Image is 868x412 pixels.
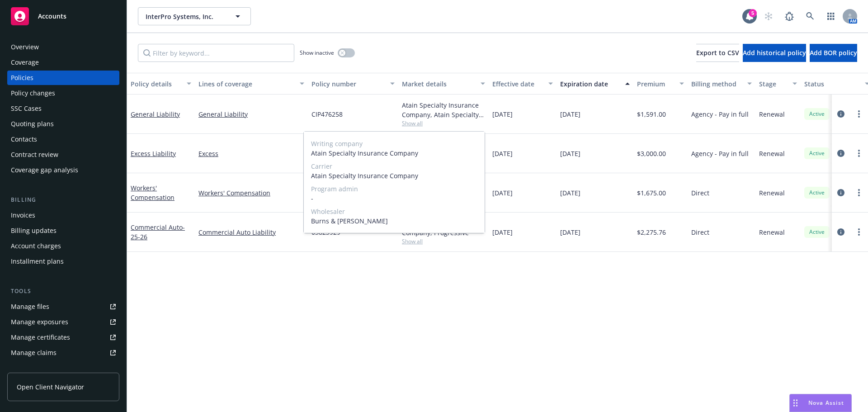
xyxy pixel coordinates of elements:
div: Lines of coverage [198,79,294,89]
div: Contacts [11,132,37,147]
span: $2,275.76 [637,227,666,237]
span: Nova Assist [808,399,844,407]
a: circleInformation [835,227,846,237]
div: Manage claims [11,346,57,360]
span: Burns & [PERSON_NAME] [311,216,477,226]
a: Excess [198,149,304,158]
input: Filter by keyword... [138,44,294,62]
span: Show all [402,119,485,127]
span: Active [808,189,826,197]
a: more [854,109,864,119]
div: Overview [11,40,39,54]
div: Billing method [691,79,742,89]
div: Premium [637,79,674,89]
a: Manage BORs [7,361,119,375]
a: Commercial Auto Liability [198,227,304,237]
button: InterPro Systems, Inc. [138,7,251,25]
a: Manage files [7,299,119,314]
a: Commercial Auto [131,223,185,241]
span: Add BOR policy [810,48,857,57]
span: Agency - Pay in full [691,149,749,158]
a: Manage certificates [7,330,119,345]
div: Invoices [11,208,35,223]
button: Effective date [489,73,557,95]
a: General Liability [198,109,304,119]
span: Renewal [759,227,785,237]
span: Active [808,228,826,236]
a: Excess Liability [131,149,176,158]
span: [DATE] [560,109,580,119]
a: Workers' Compensation [131,184,175,202]
span: CIP476258 [311,109,343,119]
span: Writing company [311,139,477,148]
button: Add BOR policy [810,44,857,62]
div: Market details [402,79,475,89]
button: Stage [755,73,801,95]
div: Policy details [131,79,181,89]
a: Quoting plans [7,117,119,131]
span: [DATE] [560,227,580,237]
div: Coverage [11,55,39,70]
span: [DATE] [560,149,580,158]
a: circleInformation [835,109,846,119]
a: Policies [7,71,119,85]
span: InterPro Systems, Inc. [146,12,224,21]
span: Renewal [759,188,785,198]
span: Agency - Pay in full [691,109,749,119]
div: Stage [759,79,787,89]
span: Atain Specialty Insurance Company [311,148,477,158]
div: Billing updates [11,223,57,238]
button: Policy number [308,73,398,95]
a: circleInformation [835,148,846,159]
a: Overview [7,40,119,54]
a: Report a Bug [780,7,798,25]
div: Policy changes [11,86,55,100]
span: Accounts [38,13,66,20]
a: Workers' Compensation [198,188,304,198]
button: Add historical policy [743,44,806,62]
button: Market details [398,73,489,95]
a: Coverage gap analysis [7,163,119,177]
a: General Liability [131,110,180,118]
div: 5 [749,9,757,17]
a: Search [801,7,819,25]
span: Active [808,149,826,157]
a: Contract review [7,147,119,162]
div: Drag to move [790,394,801,412]
span: Show all [402,237,485,245]
div: Quoting plans [11,117,54,131]
span: Active [808,110,826,118]
span: $1,675.00 [637,188,666,198]
div: Effective date [492,79,543,89]
span: [DATE] [492,188,513,198]
span: Add historical policy [743,48,806,57]
span: Direct [691,227,709,237]
div: Policies [11,71,33,85]
div: Manage files [11,299,49,314]
div: Coverage gap analysis [11,163,78,177]
div: Policy number [311,79,385,89]
div: SSC Cases [11,101,42,116]
span: $1,591.00 [637,109,666,119]
a: Manage exposures [7,315,119,329]
span: $3,000.00 [637,149,666,158]
div: Manage exposures [11,315,68,329]
div: Contract review [11,147,58,162]
span: Program admin [311,184,477,194]
div: Installment plans [11,254,64,269]
button: Expiration date [557,73,633,95]
a: more [854,148,864,159]
span: [DATE] [492,227,513,237]
a: Account charges [7,239,119,253]
span: Show inactive [300,49,334,57]
button: Export to CSV [696,44,739,62]
a: Billing updates [7,223,119,238]
div: Manage certificates [11,330,70,345]
div: Billing [7,195,119,204]
span: Atain Specialty Insurance Company [311,171,477,180]
div: Account charges [11,239,61,253]
span: Direct [691,188,709,198]
button: Premium [633,73,688,95]
div: Status [804,79,859,89]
